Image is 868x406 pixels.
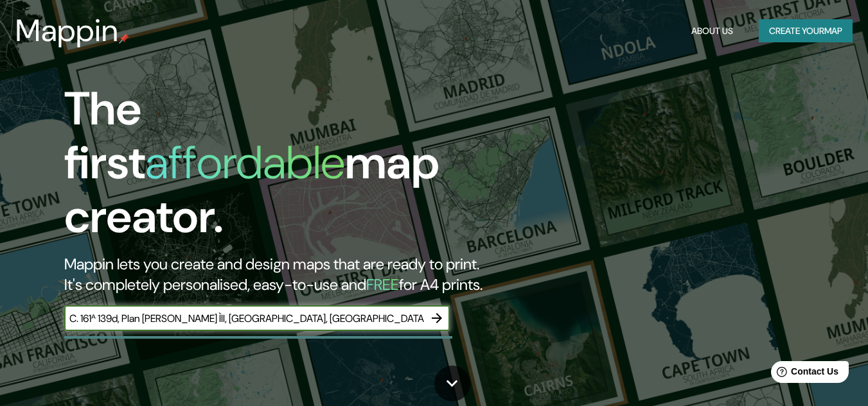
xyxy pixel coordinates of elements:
h2: Mappin lets you create and design maps that are ready to print. It's completely personalised, eas... [64,254,499,295]
iframe: Help widget launcher [754,356,854,392]
button: Create yourmap [759,19,853,43]
input: Choose your favourite place [64,311,424,326]
img: mappin-pin [119,33,129,44]
h5: FREE [366,275,399,294]
h1: affordable [145,133,345,192]
h1: The first map creator. [64,82,499,254]
h3: Mappin [15,13,119,49]
button: About Us [686,19,738,43]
